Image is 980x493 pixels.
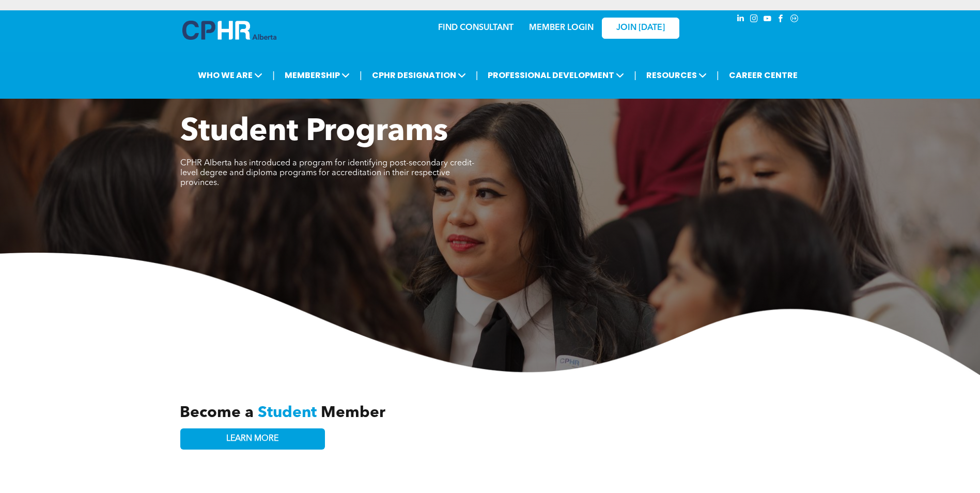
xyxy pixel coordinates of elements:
a: Social network [789,13,800,27]
span: Student [258,405,317,421]
li: | [476,65,478,86]
a: LEARN MORE [180,428,325,450]
span: Member [321,405,385,421]
li: | [717,65,719,86]
span: PROFESSIONAL DEVELOPMENT [485,66,627,85]
span: MEMBERSHIP [282,66,353,85]
span: Student Programs [180,117,448,148]
li: | [360,65,362,86]
a: instagram [749,13,760,27]
a: CAREER CENTRE [726,66,801,85]
a: facebook [775,13,787,27]
img: A blue and white logo for cp alberta [182,21,276,40]
span: CPHR DESIGNATION [369,66,469,85]
li: | [634,65,636,86]
span: LEARN MORE [226,434,278,444]
a: MEMBER LOGIN [529,24,594,32]
a: linkedin [735,13,746,27]
a: youtube [762,13,773,27]
li: | [272,65,275,86]
a: JOIN [DATE] [602,18,679,39]
span: Become a [180,405,254,421]
span: RESOURCES [643,66,710,85]
span: WHO WE ARE [195,66,266,85]
span: CPHR Alberta has introduced a program for identifying post-secondary credit-level degree and dipl... [180,159,474,187]
span: JOIN [DATE] [616,23,665,33]
a: FIND CONSULTANT [438,24,514,32]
